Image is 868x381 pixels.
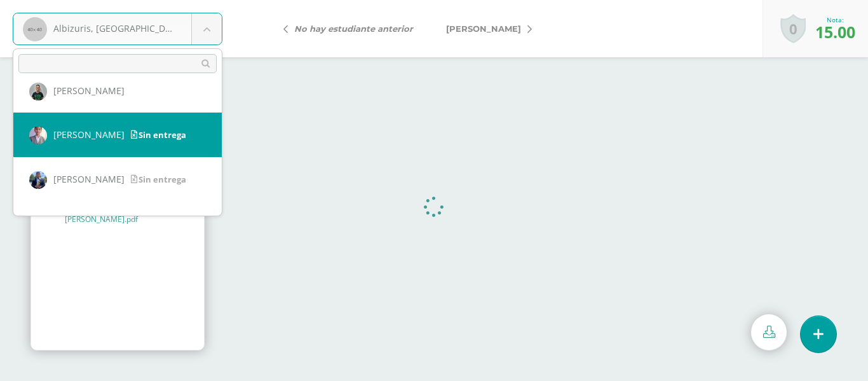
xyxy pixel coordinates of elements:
span: Sin entrega [131,174,186,185]
span: [PERSON_NAME] [53,128,125,141]
img: 93a5238a0d21e19ef2fa74b3e619de6a.png [29,127,47,144]
img: 5df5f758d2bc823c19f83844a9b92484.png [29,83,47,100]
span: [PERSON_NAME] [53,173,125,185]
span: [PERSON_NAME] [53,85,125,97]
img: 0dd601ff4e5af93d2ae814e5a1bb611c.png [29,171,47,189]
span: Sin entrega [131,129,186,141]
